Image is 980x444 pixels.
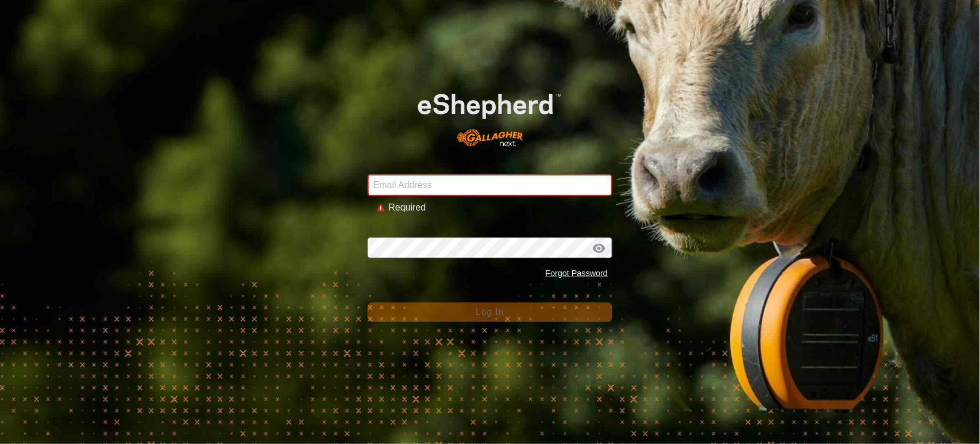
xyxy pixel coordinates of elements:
div: Required [389,201,604,215]
button: Log In [368,303,613,322]
img: E-shepherd Logo [392,73,588,156]
input: Email Address [368,174,613,196]
a: Forgot Password [545,269,608,278]
span: Log In [476,307,504,317]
